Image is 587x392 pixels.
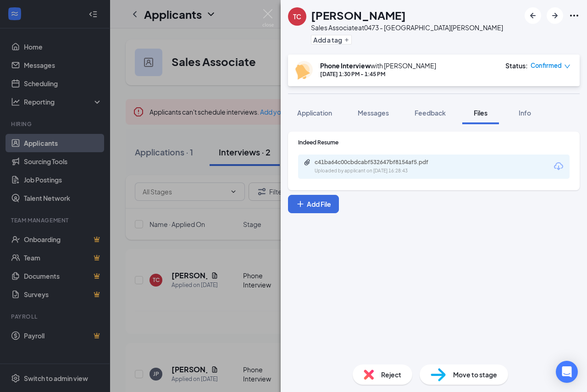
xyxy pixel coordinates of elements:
[519,109,531,117] span: Info
[474,109,487,117] span: Files
[415,109,446,117] span: Feedback
[304,159,311,166] svg: Paperclip
[296,199,305,209] svg: Plus
[549,10,560,21] svg: ArrowRight
[315,167,452,175] div: Uploaded by applicant on [DATE] 16:28:43
[344,37,349,43] svg: Plus
[298,138,570,146] div: Indeed Resume
[553,161,564,172] svg: Download
[564,63,570,70] span: down
[293,12,301,21] div: TC
[315,159,443,166] div: c41ba64c00cbdcabf532647bf8154af5.pdf
[311,35,352,44] button: PlusAdd a tag
[304,159,452,175] a: Paperclipc41ba64c00cbdcabf532647bf8154af5.pdfUploaded by applicant on [DATE] 16:28:43
[547,7,563,24] button: ArrowRight
[381,370,401,380] span: Reject
[320,61,436,70] div: with [PERSON_NAME]
[453,370,497,380] span: Move to stage
[288,195,339,213] button: Add FilePlus
[569,10,580,21] svg: Ellipses
[531,61,562,70] span: Confirmed
[311,7,406,23] h1: [PERSON_NAME]
[525,7,541,24] button: ArrowLeftNew
[527,10,538,21] svg: ArrowLeftNew
[505,61,528,70] div: Status :
[556,361,578,383] div: Open Intercom Messenger
[320,61,371,70] b: Phone Interview
[311,23,503,32] div: Sales Associate at 0473 - [GEOGRAPHIC_DATA][PERSON_NAME]
[320,70,436,78] div: [DATE] 1:30 PM - 1:45 PM
[297,109,332,117] span: Application
[358,109,389,117] span: Messages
